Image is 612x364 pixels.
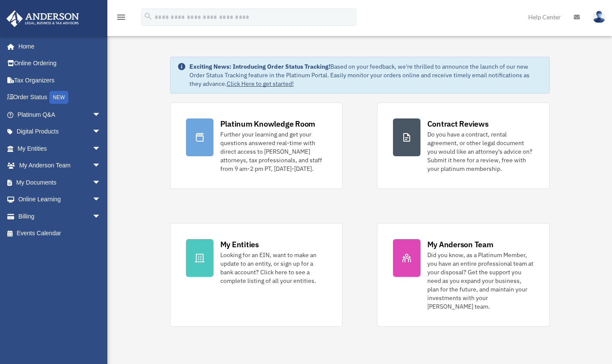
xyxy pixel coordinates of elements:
[6,157,114,174] a: My Anderson Teamarrow_drop_down
[116,12,126,22] i: menu
[4,10,82,27] img: Anderson Advisors Platinum Portal
[227,80,294,88] a: Click Here to get started!
[427,239,493,250] div: My Anderson Team
[189,62,542,88] div: Based on your feedback, we're thrilled to announce the launch of our new Order Status Tracking fe...
[427,251,534,311] div: Did you know, as a Platinum Member, you have an entire professional team at your disposal? Get th...
[6,140,114,157] a: My Entitiesarrow_drop_down
[427,118,489,129] div: Contract Reviews
[49,91,68,104] div: NEW
[92,174,110,191] span: arrow_drop_down
[143,12,153,21] i: search
[6,106,114,123] a: Platinum Q&Aarrow_drop_down
[6,208,114,225] a: Billingarrow_drop_down
[220,118,316,129] div: Platinum Knowledge Room
[6,123,114,140] a: Digital Productsarrow_drop_down
[189,63,330,70] strong: Exciting News: Introducing Order Status Tracking!
[92,123,110,141] span: arrow_drop_down
[6,89,114,106] a: Order StatusNEW
[427,130,534,173] div: Do you have a contract, rental agreement, or other legal document you would like an attorney's ad...
[377,223,550,327] a: My Anderson Team Did you know, as a Platinum Member, you have an entire professional team at your...
[6,38,110,55] a: Home
[6,225,114,242] a: Events Calendar
[593,11,606,23] img: User Pic
[92,157,110,175] span: arrow_drop_down
[170,103,343,189] a: Platinum Knowledge Room Further your learning and get your questions answered real-time with dire...
[220,130,327,173] div: Further your learning and get your questions answered real-time with direct access to [PERSON_NAM...
[377,103,550,189] a: Contract Reviews Do you have a contract, rental agreement, or other legal document you would like...
[6,72,114,89] a: Tax Organizers
[6,55,114,72] a: Online Ordering
[92,208,110,225] span: arrow_drop_down
[6,174,114,191] a: My Documentsarrow_drop_down
[220,251,327,285] div: Looking for an EIN, want to make an update to an entity, or sign up for a bank account? Click her...
[92,191,110,209] span: arrow_drop_down
[92,106,110,124] span: arrow_drop_down
[116,15,126,22] a: menu
[220,239,259,250] div: My Entities
[6,191,114,208] a: Online Learningarrow_drop_down
[92,140,110,158] span: arrow_drop_down
[170,223,343,327] a: My Entities Looking for an EIN, want to make an update to an entity, or sign up for a bank accoun...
